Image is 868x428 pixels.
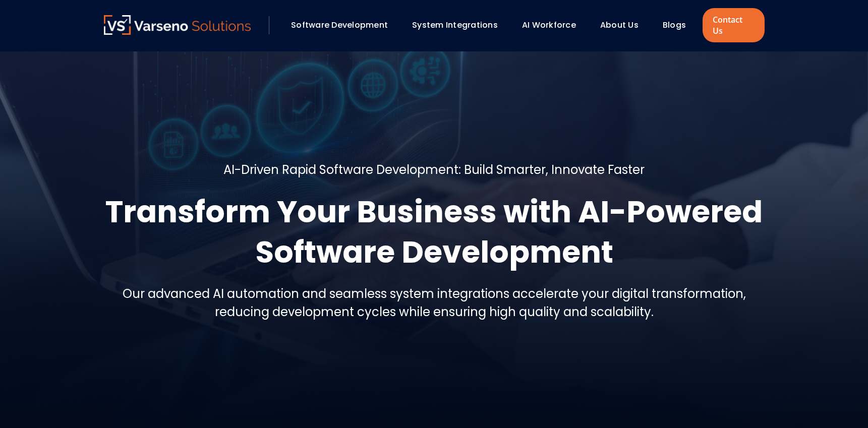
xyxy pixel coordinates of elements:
[703,8,764,42] a: Contact Us
[658,17,700,34] div: Blogs
[412,19,498,31] a: System Integrations
[600,19,639,31] a: About Us
[517,17,590,34] div: AI Workforce
[104,15,251,35] img: Varseno Solutions – Product Engineering & IT Services
[104,192,765,272] h1: Transform Your Business with AI-Powered Software Development
[407,17,512,34] div: System Integrations
[104,285,765,321] h5: Our advanced AI automation and seamless system integrations accelerate your digital transformatio...
[663,19,686,31] a: Blogs
[291,19,388,31] a: Software Development
[104,15,251,35] a: Varseno Solutions – Product Engineering & IT Services
[522,19,576,31] a: AI Workforce
[223,161,645,179] h5: AI-Driven Rapid Software Development: Build Smarter, Innovate Faster
[286,17,402,34] div: Software Development
[595,17,653,34] div: About Us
